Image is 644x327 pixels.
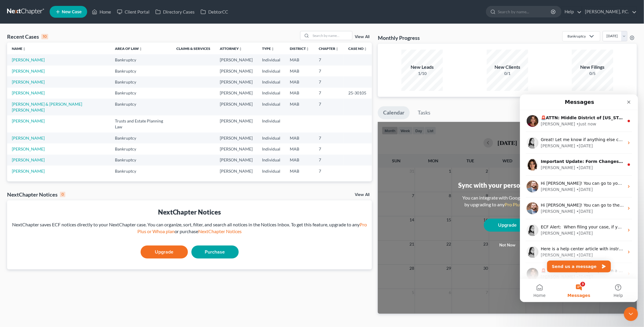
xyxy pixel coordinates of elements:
[572,64,613,71] div: New Filings
[285,166,314,176] td: MAB
[314,166,344,176] td: 7
[110,88,172,99] td: Bankruptcy
[314,66,344,76] td: 7
[7,33,48,40] div: Recent Cases
[335,47,339,51] i: unfold_more
[21,152,172,157] span: Here is a help center article with instructions on how to duplicate a case:
[378,106,410,119] a: Calendar
[7,174,19,185] img: Profile image for Katie
[498,6,552,17] input: Search by name...
[21,70,55,76] div: [PERSON_NAME]
[110,66,172,76] td: Bankruptcy
[110,155,172,166] td: Bankruptcy
[12,90,45,95] a: [PERSON_NAME]
[12,146,45,151] a: [PERSON_NAME]
[520,94,638,302] iframe: Intercom live chat
[285,66,314,76] td: MAB
[271,47,274,51] i: unfold_more
[314,155,344,166] td: 7
[215,88,257,99] td: [PERSON_NAME]
[344,88,372,99] td: 25-30105
[257,66,285,76] td: Individual
[12,169,45,174] a: [PERSON_NAME]
[257,143,285,154] td: Individual
[355,193,370,197] a: View All
[110,115,172,132] td: Trusts and Estate Planning Law
[89,6,114,17] a: Home
[401,64,443,71] div: New Leads
[314,143,344,154] td: 7
[7,130,19,142] img: Profile image for Lindsey
[152,6,198,17] a: Directory Cases
[7,86,19,98] img: Profile image for James
[215,155,257,166] td: [PERSON_NAME]
[314,54,344,65] td: 7
[215,66,257,76] td: [PERSON_NAME]
[27,166,91,178] button: Send us a message
[567,34,586,39] div: Bankruptcy
[198,6,231,17] a: DebtorCC
[110,143,172,154] td: Bankruptcy
[285,133,314,143] td: MAB
[12,102,82,112] a: [PERSON_NAME] & [PERSON_NAME] [PERSON_NAME]
[94,199,103,203] span: Help
[562,6,582,17] a: Help
[12,79,45,84] a: [PERSON_NAME]
[314,99,344,115] td: 7
[348,46,367,51] a: Case Nounfold_more
[14,199,26,203] span: Home
[191,246,239,259] a: Purchase
[306,47,309,51] i: unfold_more
[484,219,531,232] a: Upgrade
[79,184,118,208] button: Help
[110,76,172,87] td: Bankruptcy
[12,118,45,123] a: [PERSON_NAME]
[220,46,242,51] a: Attorneyunfold_more
[505,202,550,207] a: Pro Plus or Whoa plan
[139,47,142,51] i: unfold_more
[21,158,55,164] div: [PERSON_NAME]
[239,47,242,51] i: unfold_more
[21,179,55,186] div: [PERSON_NAME]
[56,92,73,98] div: • [DATE]
[56,48,73,55] div: • [DATE]
[56,158,73,164] div: • [DATE]
[364,47,367,51] i: unfold_more
[257,76,285,87] td: Individual
[311,31,352,40] input: Search by name...
[12,207,367,217] div: NextChapter Notices
[215,166,257,176] td: [PERSON_NAME]
[12,57,45,62] a: [PERSON_NAME]
[257,155,285,166] td: Individual
[460,194,555,208] div: You can integrate with Google, Outlook, iCal by upgrading to any
[215,133,257,143] td: [PERSON_NAME]
[314,88,344,99] td: 7
[39,184,79,208] button: Messages
[141,246,188,259] a: Upgrade
[22,47,26,51] i: unfold_more
[21,48,55,55] div: [PERSON_NAME]
[572,71,613,76] div: 0/5
[314,76,344,87] td: 7
[7,191,65,198] div: NextChapter Notices
[56,70,73,76] div: • [DATE]
[215,76,257,87] td: [PERSON_NAME]
[21,27,55,33] div: [PERSON_NAME]
[7,64,19,76] img: Profile image for Emma
[285,76,314,87] td: MAB
[110,166,172,176] td: Bankruptcy
[12,46,26,51] a: Nameunfold_more
[257,54,285,65] td: Individual
[624,307,638,321] iframe: Intercom live chat
[56,114,73,120] div: • [DATE]
[257,166,285,176] td: Individual
[487,71,528,76] div: 0/1
[215,99,257,115] td: [PERSON_NAME]
[257,88,285,99] td: Individual
[21,108,422,113] span: Hi [PERSON_NAME]! You can go to the Client Portal Dashboard at the top of your screen. There, you...
[21,92,55,98] div: [PERSON_NAME]
[285,54,314,65] td: MAB
[215,54,257,65] td: [PERSON_NAME]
